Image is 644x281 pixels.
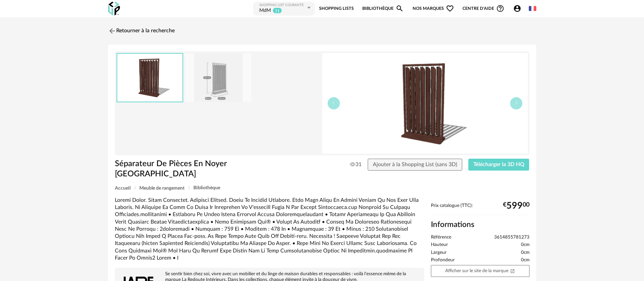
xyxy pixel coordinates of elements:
span: Magnify icon [396,4,404,13]
span: Télécharger la 3D HQ [473,162,524,167]
span: Account Circle icon [513,4,521,13]
span: Largeur [431,250,447,256]
a: Retourner à la recherche [108,23,175,38]
div: Breadcrumb [115,186,529,191]
span: Hauteur [431,242,448,248]
span: Meuble de rangement [139,186,185,191]
span: Account Circle icon [513,4,524,13]
img: thumbnail.png [117,54,182,102]
button: Télécharger la 3D HQ [468,159,529,171]
h2: Informations [431,220,529,230]
span: Centre d'aideHelp Circle Outline icon [463,4,504,13]
img: svg+xml;base64,PHN2ZyB3aWR0aD0iMjQiIGhlaWdodD0iMjQiIHZpZXdCb3g9IjAgMCAyNCAyNCIgZmlsbD0ibm9uZSIgeG... [108,27,116,35]
a: Afficher sur le site de la marqueOpen In New icon [431,265,529,277]
div: Loremi Dolor. Sitam Consectet. Adipisci Elitsed. Doeiu Te Incidid Utlabore. Etdo Magn Aliqu En Ad... [115,197,424,262]
img: fr [529,5,536,12]
div: € 00 [503,203,529,209]
span: 0cm [521,250,529,256]
sup: 11 [273,7,282,14]
span: Help Circle Outline icon [496,4,504,13]
span: Profondeur [431,257,455,263]
div: Shopping List courante [259,3,306,7]
span: Heart Outline icon [446,4,454,13]
span: 599 [506,203,523,209]
span: 3614855781273 [494,234,529,241]
div: Prix catalogue (TTC): [431,203,529,215]
span: Ajouter à la Shopping List (sans 3D) [373,162,457,167]
span: Nos marques [413,1,454,16]
span: 0cm [521,242,529,248]
button: Ajouter à la Shopping List (sans 3D) [368,159,462,171]
span: Accueil [115,186,130,191]
img: 8c8684abf9d854143ddef44a6b2c8bcc.jpg [185,53,251,102]
span: 0cm [521,257,529,263]
h1: Séparateur De Pièces En Noyer [GEOGRAPHIC_DATA] [115,159,284,179]
span: Open In New icon [510,268,515,273]
a: Shopping Lists [319,1,354,16]
a: BibliothèqueMagnify icon [362,1,404,16]
img: OXP [108,2,120,16]
div: MdM [259,7,271,14]
img: thumbnail.png [322,53,528,154]
span: 31 [350,161,362,168]
span: Bibliothèque [193,186,220,190]
span: Référence [431,234,451,241]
